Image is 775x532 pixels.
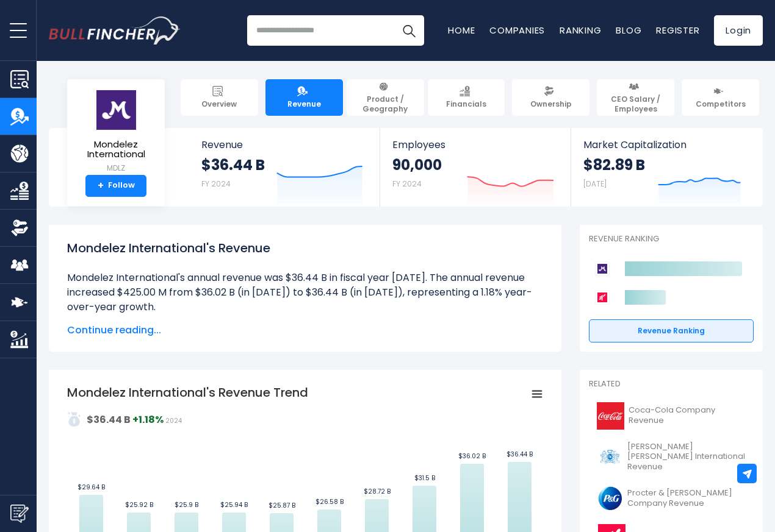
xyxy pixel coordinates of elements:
[589,234,754,244] p: Revenue Ranking
[77,140,155,160] span: Mondelez International
[364,487,391,496] text: $28.72 B
[380,128,570,207] a: Employees 90,000 FY 2024
[49,16,180,44] a: Go to homepage
[682,79,759,116] a: Competitors
[181,79,258,116] a: Overview
[67,384,308,401] tspan: Mondelez International's Revenue Trend
[589,319,754,342] a: Revenue Ranking
[85,175,146,197] a: +Follow
[589,481,754,515] a: Procter & [PERSON_NAME] Company Revenue
[201,179,231,189] small: FY 2024
[352,94,419,113] span: Product / Geography
[77,163,155,174] small: MDLZ
[589,399,754,433] a: Coca-Cola Company Revenue
[392,179,422,189] small: FY 2024
[125,500,153,509] text: $25.92 B
[265,79,343,116] a: Revenue
[596,443,624,470] img: PM logo
[571,128,762,207] a: Market Capitalization $82.89 B [DATE]
[315,497,344,506] text: $26.58 B
[10,219,29,237] img: Ownership
[597,79,674,116] a: CEO Salary / Employees
[67,271,543,314] li: Mondelez International's annual revenue was $36.44 B in fiscal year [DATE]. The annual revenue in...
[392,155,442,174] strong: 90,000
[560,24,601,37] a: Ranking
[77,483,105,492] text: $29.64 B
[589,439,754,476] a: [PERSON_NAME] [PERSON_NAME] International Revenue
[583,179,607,189] small: [DATE]
[201,99,237,109] span: Overview
[448,24,475,37] a: Home
[189,128,380,207] a: Revenue $36.44 B FY 2024
[583,155,645,174] strong: $82.89 B
[414,473,435,483] text: $31.5 B
[287,99,321,109] span: Revenue
[714,15,763,46] a: Login
[347,79,424,116] a: Product / Geography
[512,79,589,116] a: Ownership
[589,379,754,389] p: Related
[201,155,265,174] strong: $36.44 B
[656,24,699,37] a: Register
[132,413,164,427] strong: +1.18%
[67,239,543,257] h1: Mondelez International's Revenue
[596,484,624,512] img: PG logo
[530,99,572,109] span: Ownership
[506,450,533,459] text: $36.44 B
[394,15,424,46] button: Search
[49,16,181,44] img: Bullfincher logo
[87,413,131,427] strong: $36.44 B
[220,500,248,509] text: $25.94 B
[595,290,610,305] img: Kellanova competitors logo
[165,416,182,425] span: 2024
[67,323,543,338] span: Continue reading...
[201,139,368,151] span: Revenue
[616,24,641,37] a: Blog
[583,139,749,151] span: Market Capitalization
[446,99,486,109] span: Financials
[76,89,156,175] a: Mondelez International MDLZ
[489,24,545,37] a: Companies
[602,94,669,113] span: CEO Salary / Employees
[595,261,610,276] img: Mondelez International competitors logo
[458,452,486,461] text: $36.02 B
[392,139,558,151] span: Employees
[696,99,746,109] span: Competitors
[428,79,505,116] a: Financials
[67,412,82,427] img: addasd
[596,402,625,430] img: KO logo
[98,180,104,191] strong: +
[175,500,198,509] text: $25.9 B
[269,501,295,510] text: $25.87 B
